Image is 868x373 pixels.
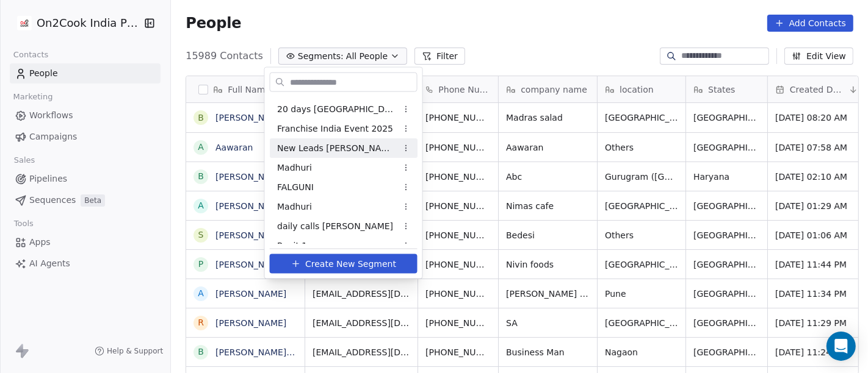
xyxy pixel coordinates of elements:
[277,239,307,252] span: Ronit 1
[305,257,396,270] span: Create New Segment
[277,141,397,154] span: New Leads [PERSON_NAME]
[277,200,312,213] span: Madhuri
[277,180,314,193] span: FALGUNI
[277,102,397,115] span: 20 days [GEOGRAPHIC_DATA] ncr
[270,254,418,274] button: Create New Segment
[277,219,393,232] span: daily calls [PERSON_NAME]
[277,161,312,174] span: Madhuri
[277,122,393,135] span: Franchise India Event 2025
